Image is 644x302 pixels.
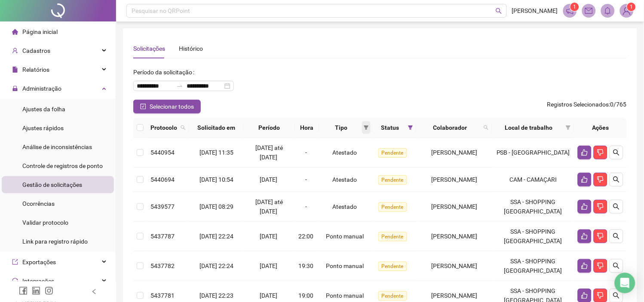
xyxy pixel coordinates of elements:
span: 5440694 [150,176,175,183]
span: Exportações [22,259,56,265]
span: search [484,125,489,130]
span: like [581,262,588,269]
span: bell [604,7,612,15]
span: search [496,8,502,14]
span: dislike [597,292,604,299]
span: filter [406,121,415,134]
span: Gestão de solicitações [22,181,82,188]
span: home [12,29,18,35]
span: Pendente [378,148,407,158]
span: Pendente [378,202,407,212]
th: Solicitado em [189,118,244,138]
span: 19:00 [299,292,314,299]
span: [DATE] [260,262,277,269]
span: dislike [597,149,604,156]
span: like [581,176,588,183]
span: [DATE] 08:29 [199,203,233,210]
span: 5439577 [150,203,175,210]
span: Ponto manual [326,233,364,240]
span: facebook [19,287,28,295]
span: check-square [140,104,146,110]
span: [DATE] 22:24 [199,262,233,269]
span: Atestado [333,176,357,183]
span: [DATE] 22:24 [199,233,233,240]
span: 5437787 [150,233,175,240]
span: [PERSON_NAME] [432,233,478,240]
span: [PERSON_NAME] [432,149,478,156]
span: Administração [22,85,61,92]
span: - [305,203,307,210]
span: [DATE] [260,176,277,183]
span: Análise de inconsistências [22,143,92,150]
span: Protocolo [150,123,177,132]
span: 22:00 [299,233,314,240]
span: Link para registro rápido [22,238,88,245]
span: dislike [597,262,604,269]
span: Local de trabalho [496,123,562,132]
span: [DATE] [260,233,277,240]
span: export [12,259,18,265]
span: linkedin [32,287,40,295]
label: Período da solicitação [133,65,198,79]
span: Selecionar todos [150,102,194,111]
td: CAM - CAMAÇARI [492,168,574,192]
span: like [581,203,588,210]
span: left [91,289,97,295]
span: sync [12,278,18,284]
span: [PERSON_NAME] [432,292,478,299]
span: [PERSON_NAME] [432,176,478,183]
span: [DATE] até [DATE] [255,198,283,215]
span: Pendente [378,291,407,301]
span: Pendente [378,262,407,271]
span: 1 [630,4,633,10]
sup: 1 [570,3,579,11]
th: Hora [295,118,319,138]
span: 5437781 [150,292,175,299]
sup: Atualize o seu contato no menu Meus Dados [627,3,636,11]
span: dislike [597,233,604,240]
span: search [482,121,491,134]
span: Relatórios [22,66,49,73]
span: dislike [597,176,604,183]
div: Solicitações [133,44,165,53]
span: filter [362,121,371,134]
span: - [305,149,307,156]
span: Página inicial [22,28,58,35]
div: Histórico [179,44,203,53]
span: user-add [12,48,18,54]
span: dislike [597,203,604,210]
span: Atestado [333,149,357,156]
span: [PERSON_NAME] [432,262,478,269]
span: Colaborador [420,123,481,132]
span: 1 [573,4,577,10]
span: Controle de registros de ponto [22,162,103,169]
span: Cadastros [22,47,50,54]
span: Validar protocolo [22,219,68,226]
button: Selecionar todos [133,100,201,113]
span: [DATE] até [DATE] [255,144,283,161]
span: filter [364,125,369,130]
span: Status [376,123,405,132]
span: Pendente [378,175,407,185]
span: [PERSON_NAME] [432,203,478,210]
td: PSB - [GEOGRAPHIC_DATA] [492,138,574,168]
th: Período [244,118,295,138]
td: SSA - SHOPPING [GEOGRAPHIC_DATA] [492,222,574,251]
span: to [176,82,183,89]
span: Ocorrências [22,200,55,207]
span: search [613,233,620,240]
td: SSA - SHOPPING [GEOGRAPHIC_DATA] [492,192,574,222]
span: Registros Selecionados [547,101,609,108]
span: search [613,149,620,156]
span: like [581,233,588,240]
div: Open Intercom Messenger [615,273,635,293]
span: filter [564,121,573,134]
span: search [613,262,620,269]
span: search [613,203,620,210]
span: search [613,292,620,299]
span: Integrações [22,278,54,284]
span: [DATE] [260,292,277,299]
span: - [305,176,307,183]
span: Atestado [333,203,357,210]
span: : 0 / 765 [547,100,627,113]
